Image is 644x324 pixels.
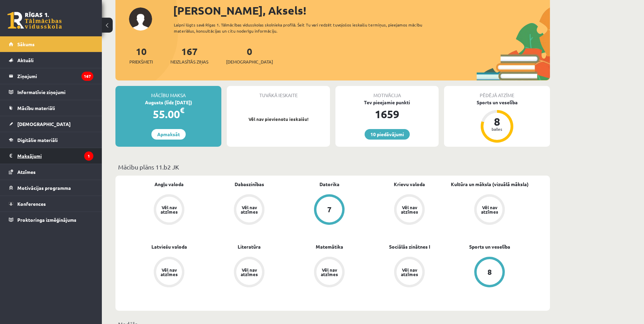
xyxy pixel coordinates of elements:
[316,243,343,250] a: Matemātika
[240,268,259,276] div: Vēl nav atzīmes
[238,243,261,250] a: Literatūra
[17,57,34,63] span: Aktuāli
[394,181,425,188] a: Krievu valoda
[400,205,419,214] div: Vēl nav atzīmes
[9,84,93,100] a: Informatīvie ziņojumi
[17,185,71,191] span: Motivācijas programma
[129,257,209,289] a: Vēl nav atzīmes
[444,99,550,106] div: Sports un veselība
[400,268,419,276] div: Vēl nav atzīmes
[235,181,264,188] a: Dabaszinības
[335,106,439,122] div: 1659
[7,12,62,29] a: Rīgas 1. Tālmācības vidusskola
[129,194,209,226] a: Vēl nav atzīmes
[444,99,550,144] a: Sports un veselība 8 balles
[174,22,435,34] div: Laipni lūgts savā Rīgas 1. Tālmācības vidusskolas skolnieka profilā. Šeit Tu vari redzēt tuvojošo...
[17,41,35,47] span: Sākums
[17,169,36,175] span: Atzīmes
[170,58,208,65] span: Neizlasītās ziņas
[118,162,547,172] p: Mācību plāns 11.b2 JK
[487,127,507,131] div: balles
[17,121,71,127] span: [DEMOGRAPHIC_DATA]
[444,86,550,99] div: Pēdējā atzīme
[17,201,46,207] span: Konferences
[289,257,369,289] a: Vēl nav atzīmes
[17,105,55,111] span: Mācību materiāli
[389,243,430,250] a: Sociālās zinātnes I
[335,86,439,99] div: Motivācija
[9,36,93,52] a: Sākums
[160,268,179,276] div: Vēl nav atzīmes
[469,243,510,250] a: Sports un veselība
[335,99,439,106] div: Tev pieejamie punkti
[9,52,93,68] a: Aktuāli
[81,72,93,81] i: 167
[17,217,76,223] span: Proktoringa izmēģinājums
[115,106,221,122] div: 55.00
[9,116,93,132] a: [DEMOGRAPHIC_DATA]
[9,68,93,84] a: Ziņojumi167
[320,268,339,276] div: Vēl nav atzīmes
[9,148,93,164] a: Maksājumi1
[289,194,369,226] a: 7
[227,86,330,99] div: Tuvākā ieskaite
[173,2,550,19] div: [PERSON_NAME], Aksels!
[151,243,187,250] a: Latviešu valoda
[365,129,410,140] a: 10 piedāvājumi
[369,257,449,289] a: Vēl nav atzīmes
[226,58,273,65] span: [DEMOGRAPHIC_DATA]
[226,45,273,65] a: 0[DEMOGRAPHIC_DATA]
[487,116,507,127] div: 8
[17,148,93,164] legend: Maksājumi
[84,151,93,161] i: 1
[160,205,179,214] div: Vēl nav atzīmes
[487,268,492,276] div: 8
[449,257,530,289] a: 8
[209,257,289,289] a: Vēl nav atzīmes
[9,164,93,180] a: Atzīmes
[154,181,184,188] a: Angļu valoda
[230,116,327,123] p: Vēl nav pievienotu ieskaišu!
[9,212,93,228] a: Proktoringa izmēģinājums
[327,206,332,213] div: 7
[240,205,259,214] div: Vēl nav atzīmes
[151,129,186,140] a: Apmaksāt
[449,194,530,226] a: Vēl nav atzīmes
[17,68,93,84] legend: Ziņojumi
[115,86,221,99] div: Mācību maksa
[9,196,93,212] a: Konferences
[115,99,221,106] div: Augusts (līdz [DATE])
[451,181,529,188] a: Kultūra un māksla (vizuālā māksla)
[480,205,499,214] div: Vēl nav atzīmes
[17,84,93,100] legend: Informatīvie ziņojumi
[319,181,339,188] a: Datorika
[9,180,93,196] a: Motivācijas programma
[17,137,58,143] span: Digitālie materiāli
[170,45,208,65] a: 167Neizlasītās ziņas
[129,58,153,65] span: Priekšmeti
[180,105,184,115] span: €
[209,194,289,226] a: Vēl nav atzīmes
[9,132,93,148] a: Digitālie materiāli
[369,194,449,226] a: Vēl nav atzīmes
[9,100,93,116] a: Mācību materiāli
[129,45,153,65] a: 10Priekšmeti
